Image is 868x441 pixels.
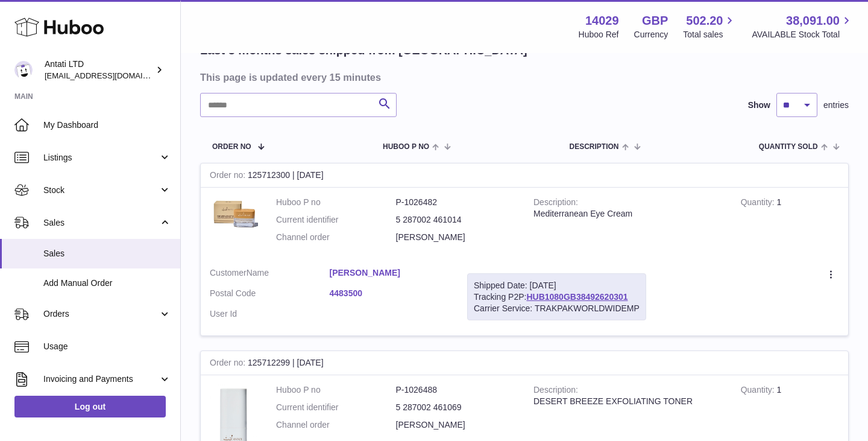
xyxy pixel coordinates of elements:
[43,373,159,385] span: Invoicing and Payments
[14,61,33,79] img: toufic@antatiskin.com
[210,267,330,282] dt: Name
[585,13,619,29] strong: 14029
[210,288,330,302] dt: Postal Code
[683,13,737,40] a: 502.20 Total sales
[43,217,159,229] span: Sales
[210,197,258,230] img: 1735332753.png
[786,13,840,29] span: 38,091.00
[634,29,668,40] div: Currency
[45,59,153,81] div: Antati LTD
[533,385,578,398] strong: Description
[396,402,516,413] dd: 5 287002 461069
[569,143,618,151] span: Description
[276,402,396,413] dt: Current identifier
[396,419,516,431] dd: [PERSON_NAME]
[276,232,396,243] dt: Channel order
[330,288,450,299] a: 4483500
[330,267,450,279] a: [PERSON_NAME]
[748,100,770,111] label: Show
[741,385,777,398] strong: Quantity
[396,232,516,243] dd: [PERSON_NAME]
[752,13,854,40] a: 38,091.00 AVAILABLE Stock Total
[43,119,171,131] span: My Dashboard
[43,185,159,196] span: Stock
[210,268,247,278] span: Customer
[732,188,848,258] td: 1
[200,71,846,84] h3: This page is updated every 15 minutes
[212,143,251,151] span: Order No
[276,419,396,431] dt: Channel order
[210,308,330,320] dt: User Id
[683,29,737,40] span: Total sales
[467,273,646,321] div: Tracking P2P:
[43,308,159,320] span: Orders
[396,384,516,396] dd: P-1026488
[43,152,159,163] span: Listings
[579,29,619,40] div: Huboo Ref
[752,29,854,40] span: AVAILABLE Stock Total
[201,351,848,375] div: 125712299 | [DATE]
[43,341,171,352] span: Usage
[533,208,723,220] div: Mediterranean Eye Cream
[741,197,777,210] strong: Quantity
[823,100,849,111] span: entries
[45,71,177,80] span: [EMAIL_ADDRESS][DOMAIN_NAME]
[474,303,640,314] div: Carrier Service: TRAKPAKWORLDWIDEMP
[686,13,723,29] span: 502.20
[43,248,171,259] span: Sales
[276,197,396,208] dt: Huboo P no
[201,163,848,188] div: 125712300 | [DATE]
[759,143,818,151] span: Quantity Sold
[396,214,516,226] dd: 5 287002 461014
[210,358,248,370] strong: Order no
[474,280,640,291] div: Shipped Date: [DATE]
[533,197,578,210] strong: Description
[210,170,248,183] strong: Order no
[14,396,166,417] a: Log out
[533,396,723,407] div: DESERT BREEZE EXFOLIATING TONER
[276,384,396,396] dt: Huboo P no
[276,214,396,226] dt: Current identifier
[526,292,627,302] a: HUB1080GB38492620301
[396,197,516,208] dd: P-1026482
[642,13,668,29] strong: GBP
[43,278,171,289] span: Add Manual Order
[383,143,429,151] span: Huboo P no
